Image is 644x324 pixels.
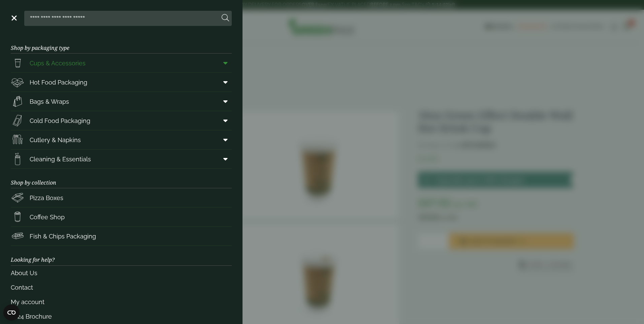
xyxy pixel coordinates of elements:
a: Cutlery & Napkins [11,130,232,149]
a: Bags & Wraps [11,92,232,111]
span: Fish & Chips Packaging [30,232,96,241]
a: 2024 Brochure [11,309,232,324]
img: FishNchip_box.svg [11,229,24,243]
span: Cutlery & Napkins [30,135,81,144]
img: Deli_box.svg [11,75,24,89]
img: PintNhalf_cup.svg [11,56,24,70]
img: HotDrink_paperCup.svg [11,210,24,224]
h3: Shop by collection [11,169,232,188]
a: Contact [11,280,232,295]
span: Coffee Shop [30,213,65,222]
a: Pizza Boxes [11,188,232,207]
span: Hot Food Packaging [30,78,87,87]
h3: Looking for help? [11,246,232,265]
a: My account [11,295,232,309]
span: Cold Food Packaging [30,116,90,125]
img: Pizza_boxes.svg [11,191,24,204]
button: Open CMP widget [3,304,20,321]
span: Cups & Accessories [30,59,86,68]
span: Pizza Boxes [30,193,63,202]
span: Cleaning & Essentials [30,155,91,164]
img: Paper_carriers.svg [11,95,24,108]
img: Sandwich_box.svg [11,114,24,127]
a: Fish & Chips Packaging [11,227,232,246]
img: Cutlery.svg [11,133,24,147]
a: Cold Food Packaging [11,111,232,130]
span: Bags & Wraps [30,97,69,106]
img: open-wipe.svg [11,152,24,166]
a: Hot Food Packaging [11,73,232,92]
a: Cups & Accessories [11,54,232,72]
a: Cleaning & Essentials [11,150,232,168]
h3: Shop by packaging type [11,34,232,54]
a: Coffee Shop [11,207,232,226]
a: About Us [11,266,232,280]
